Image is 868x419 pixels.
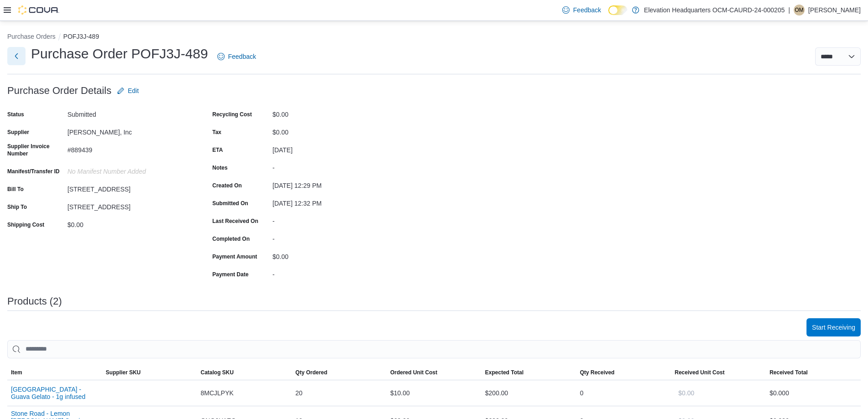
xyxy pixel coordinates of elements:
div: [PERSON_NAME], Inc [67,125,190,136]
button: Next [7,47,26,65]
button: Expected Total [482,365,576,380]
label: Ship To [7,203,27,211]
button: [GEOGRAPHIC_DATA] - Guava Gelato - 1g infused [11,386,98,400]
label: Payment Date [212,271,248,278]
label: Supplier Invoice Number [7,143,64,157]
span: Start Receiving [812,323,855,332]
span: Edit [128,86,139,95]
button: Qty Received [576,365,671,380]
div: [STREET_ADDRESS] [67,182,190,193]
button: Item [7,365,102,380]
button: Received Unit Cost [671,365,766,380]
div: - [272,232,395,243]
div: $0.00 0 [770,388,857,398]
span: Supplier SKU [106,369,141,376]
nav: An example of EuiBreadcrumbs [7,32,861,43]
div: #889439 [67,143,190,154]
span: Feedback [573,5,601,15]
div: - [272,160,395,171]
div: 20 [292,384,386,402]
span: Ordered Unit Cost [390,369,437,376]
span: Catalog SKU [200,369,234,376]
div: $0.00 [272,107,395,118]
span: $0.00 [678,388,694,398]
label: Completed On [212,235,250,243]
label: Payment Amount [212,253,257,260]
button: Purchase Orders [7,33,56,40]
label: Status [7,111,24,118]
button: Qty Ordered [292,365,386,380]
div: [DATE] 12:32 PM [272,196,395,207]
div: [STREET_ADDRESS] [67,200,190,211]
div: [DATE] 12:29 PM [272,178,395,189]
div: $0.00 [272,125,395,136]
button: Ordered Unit Cost [386,365,481,380]
button: Edit [113,82,143,100]
div: $0.00 [67,217,190,228]
a: Feedback [559,1,605,19]
label: ETA [212,146,223,154]
button: Catalog SKU [197,365,292,380]
button: $0.00 [675,384,698,402]
a: Feedback [214,47,260,66]
div: $200.00 [482,384,576,402]
span: 8MCJLPYK [200,388,233,398]
div: [DATE] [272,143,395,154]
button: Start Receiving [806,318,861,336]
h1: Purchase Order POFJ3J-489 [31,45,208,63]
span: OM [795,5,803,16]
span: Item [11,369,22,376]
div: No Manifest Number added [67,164,190,175]
p: | [788,5,790,16]
label: Created On [212,182,242,189]
label: Bill To [7,186,24,193]
label: Recycling Cost [212,111,252,118]
span: Received Unit Cost [675,369,724,376]
p: [PERSON_NAME] [808,5,861,16]
button: Received Total [766,365,861,380]
div: - [272,267,395,278]
div: $0.00 [272,249,395,260]
div: Osvaldo Montalvo [794,5,805,16]
span: Expected Total [485,369,524,376]
label: Notes [212,164,227,171]
div: $10.00 [386,384,481,402]
label: Last Received On [212,217,258,225]
h3: Products (2) [7,296,62,307]
label: Manifest/Transfer ID [7,168,60,175]
button: Supplier SKU [102,365,197,380]
span: Qty Received [580,369,615,376]
img: Cova [18,5,59,15]
div: - [272,214,395,225]
label: Submitted On [212,200,248,207]
div: Submitted [67,107,190,118]
h3: Purchase Order Details [7,85,112,96]
label: Shipping Cost [7,221,44,228]
button: POFJ3J-489 [63,33,99,40]
p: Elevation Headquarters OCM-CAURD-24-000205 [644,5,785,16]
span: Feedback [228,52,256,61]
span: Qty Ordered [295,369,327,376]
span: Received Total [770,369,808,376]
label: Tax [212,129,221,136]
input: Dark Mode [608,5,627,15]
label: Supplier [7,129,29,136]
div: 0 [576,384,671,402]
